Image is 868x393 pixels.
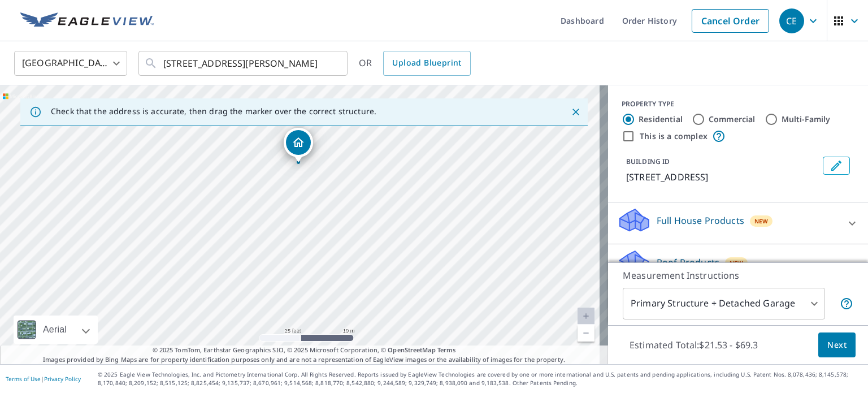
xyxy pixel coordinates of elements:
label: Residential [639,114,683,125]
img: EV Logo [20,12,154,29]
label: Commercial [709,114,756,125]
p: | [6,375,81,382]
p: Estimated Total: $21.53 - $69.3 [620,332,767,357]
div: Primary Structure + Detached Garage [623,288,825,319]
div: Full House ProductsNew [617,207,859,239]
a: Privacy Policy [44,375,81,383]
div: OR [359,51,471,76]
a: Terms [437,346,456,354]
a: Current Level 20, Zoom Out [578,325,594,342]
a: Current Level 20, Zoom In Disabled [578,308,594,325]
p: Check that the address is accurate, then drag the marker over the correct structure. [51,106,376,116]
button: Next [818,332,856,358]
span: Upload Blueprint [392,56,461,70]
p: [STREET_ADDRESS] [626,170,818,184]
a: OpenStreetMap [388,346,435,354]
input: Search by address or latitude-longitude [163,47,324,79]
p: Full House Products [657,214,744,227]
p: © 2025 Eagle View Technologies, Inc. and Pictometry International Corp. All Rights Reserved. Repo... [98,370,862,387]
span: Next [827,338,847,352]
label: This is a complex [640,131,708,142]
div: Dropped pin, building 1, Residential property, 135 SE Cessna Dr Bend, OR 97702 [284,128,313,163]
p: BUILDING ID [626,157,670,166]
div: Roof ProductsNewPremium with Regular Delivery [617,249,859,293]
span: New [730,258,744,267]
a: Upload Blueprint [383,51,470,76]
div: Aerial [40,316,70,344]
span: © 2025 TomTom, Earthstar Geographics SIO, © 2025 Microsoft Corporation, © [153,346,456,355]
div: CE [779,8,804,33]
label: Multi-Family [782,114,831,125]
span: New [754,217,769,226]
div: [GEOGRAPHIC_DATA] [14,47,127,79]
button: Close [568,105,583,119]
button: Edit building 1 [823,157,850,175]
p: Measurement Instructions [623,269,853,282]
a: Cancel Order [692,9,769,33]
p: Roof Products [657,256,719,269]
a: Terms of Use [6,375,41,383]
div: PROPERTY TYPE [622,99,854,109]
div: Aerial [14,316,98,344]
span: Your report will include the primary structure and a detached garage if one exists. [840,297,853,310]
